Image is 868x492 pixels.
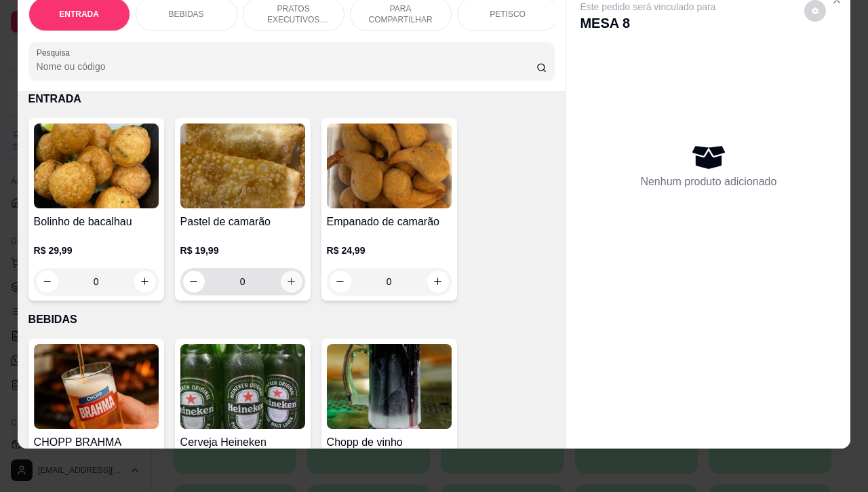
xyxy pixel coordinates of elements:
[183,271,205,292] button: decrease-product-quantity
[254,3,333,25] p: PRATOS EXECUTIVOS (INDIVIDUAIS)
[37,47,75,58] label: Pesquisa
[59,9,99,20] p: ENTRADA
[281,271,302,292] button: increase-product-quantity
[327,244,452,257] p: R$ 24,99
[180,434,305,451] h4: Cerveja Heineken
[327,124,452,208] img: product-image
[34,214,159,230] h4: Bolinho de bacalhau
[327,344,452,429] img: product-image
[134,271,156,292] button: increase-product-quantity
[180,244,305,257] p: R$ 19,99
[28,311,555,328] p: BEBIDAS
[37,60,536,73] input: Pesquisa
[37,271,58,292] button: decrease-product-quantity
[169,9,204,20] p: BEBIDAS
[490,9,526,20] p: PETISCO
[361,3,440,25] p: PARA COMPARTILHAR
[34,124,159,208] img: product-image
[28,91,555,107] p: ENTRADA
[34,434,159,451] h4: CHOPP BRAHMA
[327,434,452,451] h4: Chopp de vinho
[330,271,351,292] button: decrease-product-quantity
[34,244,159,257] p: R$ 29,99
[180,344,305,429] img: product-image
[180,214,305,230] h4: Pastel de camarão
[580,14,715,33] p: MESA 8
[34,344,159,429] img: product-image
[180,124,305,208] img: product-image
[640,174,776,190] p: Nenhum produto adicionado
[427,271,449,292] button: increase-product-quantity
[327,214,452,230] h4: Empanado de camarão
